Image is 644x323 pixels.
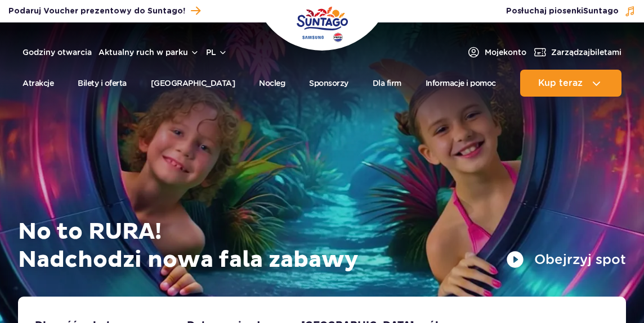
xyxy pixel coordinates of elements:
a: Dla firm [373,70,401,97]
a: Nocleg [259,70,285,97]
a: Atrakcje [23,70,53,97]
a: Podaruj Voucher prezentowy do Suntago! [8,3,200,19]
button: Obejrzyj spot [506,251,626,269]
span: Podaruj Voucher prezentowy do Suntago! [8,6,185,17]
span: Kup teraz [538,78,583,88]
h1: No to RURA! Nadchodzi nowa fala zabawy [18,218,626,274]
span: Moje konto [485,47,526,58]
a: [GEOGRAPHIC_DATA] [151,70,235,97]
a: Bilety i oferta [78,70,127,97]
span: Zarządzaj biletami [551,47,621,58]
button: Aktualny ruch w parku [99,48,199,57]
button: Kup teraz [520,70,621,97]
a: Informacje i pomoc [426,70,496,97]
span: Posłuchaj piosenki [506,6,619,17]
button: pl [206,47,227,58]
button: Posłuchaj piosenkiSuntago [506,6,636,17]
span: Suntago [583,7,619,15]
a: Sponsorzy [309,70,348,97]
a: Godziny otwarcia [23,47,92,58]
a: Mojekonto [467,46,526,59]
a: Zarządzajbiletami [533,46,621,59]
